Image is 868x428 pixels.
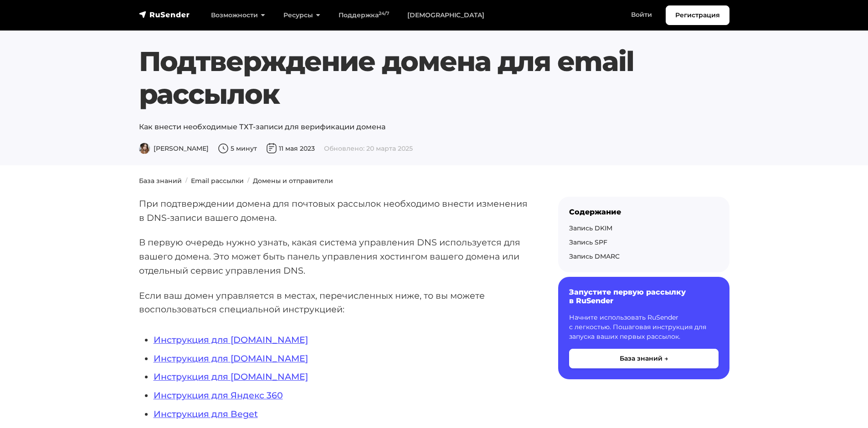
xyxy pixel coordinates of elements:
[274,6,329,25] a: Ресурсы
[154,390,283,401] a: Инструкция для Яндекс 360
[154,371,308,382] a: Инструкция для [DOMAIN_NAME]
[139,10,190,19] img: RuSender
[266,143,277,154] img: Дата публикации
[569,208,719,216] div: Содержание
[139,177,182,185] a: База знаний
[324,144,413,153] span: Обновлено: 20 марта 2025
[191,177,244,185] a: Email рассылки
[202,6,274,25] a: Возможности
[666,5,729,25] a: Регистрация
[218,144,257,153] span: 5 минут
[134,176,735,186] nav: breadcrumb
[266,144,315,153] span: 11 мая 2023
[569,313,719,341] p: Начните использовать RuSender с легкостью. Пошаговая инструкция для запуска ваших первых рассылок.
[139,289,529,316] p: Если ваш домен управляется в местах, перечисленных ниже, то вы можете воспользоваться специальной...
[569,349,719,368] button: База знаний →
[569,288,719,305] h6: Запустите первую рассылку в RuSender
[329,6,398,25] a: Поддержка24/7
[569,238,607,246] a: Запись SPF
[154,408,258,419] a: Инструкция для Beget
[154,353,308,364] a: Инструкция для [DOMAIN_NAME]
[139,197,529,224] p: При подтверждении домена для почтовых рассылок необходимо внести изменения в DNS-записи вашего до...
[569,224,612,232] a: Запись DKIM
[139,122,729,132] p: Как внести необходимые ТХТ-записи для верификации домена
[379,10,389,16] sup: 24/7
[622,5,661,24] a: Войти
[139,144,209,153] span: [PERSON_NAME]
[154,334,308,345] a: Инструкция для [DOMAIN_NAME]
[139,45,729,111] h1: Подтверждение домена для email рассылок
[558,277,729,379] a: Запустите первую рассылку в RuSender Начните использовать RuSender с легкостью. Пошаговая инструк...
[139,235,529,277] p: В первую очередь нужно узнать, какая система управления DNS используется для вашего домена. Это м...
[218,143,229,154] img: Время чтения
[253,177,333,185] a: Домены и отправители
[398,6,493,25] a: [DEMOGRAPHIC_DATA]
[569,252,620,260] a: Запись DMARC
